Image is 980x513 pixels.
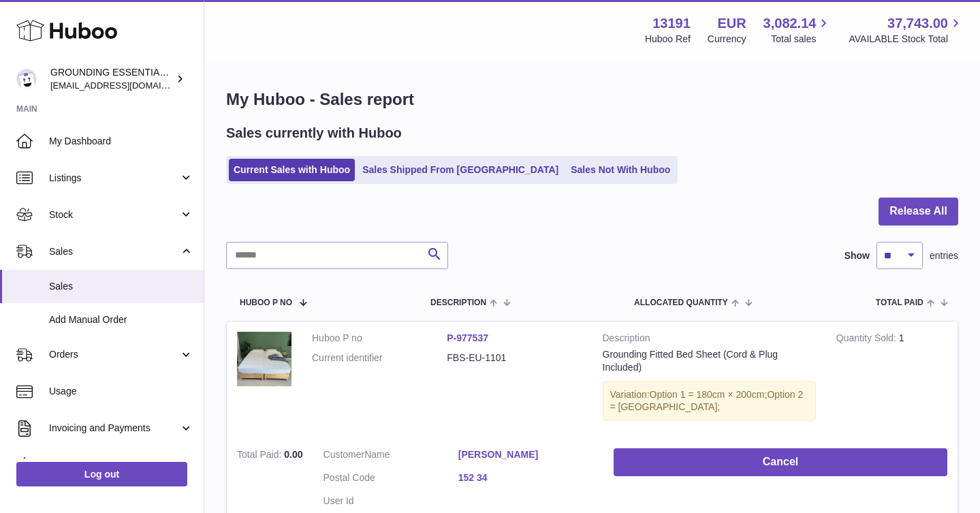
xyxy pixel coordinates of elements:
div: Variation: [603,381,816,422]
div: Grounding Fitted Bed Sheet (Cord & Plug Included) [603,348,816,374]
strong: Total Paid [237,449,284,463]
h1: My Huboo - Sales report [226,89,958,110]
span: Huboo P no [240,298,292,307]
span: Description [430,298,486,307]
a: Sales Shipped From [GEOGRAPHIC_DATA] [358,159,563,181]
strong: Description [603,332,816,348]
span: My Dashboard [49,135,193,148]
span: Total paid [876,298,923,307]
dt: User Id [323,495,458,508]
span: 3,082.14 [763,14,817,33]
a: 152 34 [458,471,593,484]
div: GROUNDING ESSENTIALS INTERNATIONAL SLU [50,66,173,92]
span: [EMAIL_ADDRESS][DOMAIN_NAME] [50,80,200,91]
div: Currency [708,33,746,46]
span: Add Manual Order [49,313,193,326]
img: espenwkopperud@gmail.com [16,69,37,89]
dt: Name [323,448,458,465]
span: 37,743.00 [887,14,948,33]
dt: Current identifier [312,352,447,364]
span: entries [930,249,958,262]
dt: Postal Code [323,471,458,488]
span: Stock [49,208,179,221]
a: Current Sales with Huboo [229,159,355,181]
a: P-977537 [447,332,488,343]
h2: Sales currently with Huboo [226,124,402,142]
strong: Quantity Sold [836,332,899,347]
a: Log out [16,462,187,486]
button: Release All [879,198,958,226]
span: Orders [49,348,179,361]
span: Option 1 = 180cm × 200cm; [650,389,768,400]
strong: 13191 [652,14,691,33]
span: Sales [49,245,179,258]
span: Usage [49,385,193,398]
label: Show [844,249,870,262]
a: 37,743.00 AVAILABLE Stock Total [849,14,964,46]
td: 1 [826,322,958,438]
dt: Huboo P no [312,332,447,345]
a: 3,082.14 Total sales [763,14,832,46]
span: Sales [49,280,193,293]
span: AVAILABLE Stock Total [849,33,964,46]
span: Total sales [771,33,832,46]
span: Invoicing and Payments [49,422,179,435]
img: 1_bbc576a6-fa74-48b6-88c8-d83bbcca0799.jpg [237,332,291,386]
a: [PERSON_NAME] [458,448,593,461]
dd: FBS-EU-1101 [447,352,582,364]
span: Listings [49,172,179,185]
span: Customer [323,449,365,460]
a: Sales Not With Huboo [566,159,675,181]
strong: EUR [717,14,746,33]
span: ALLOCATED Quantity [634,298,728,307]
div: Huboo Ref [645,33,691,46]
button: Cancel [614,448,947,476]
span: 0.00 [284,449,302,460]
